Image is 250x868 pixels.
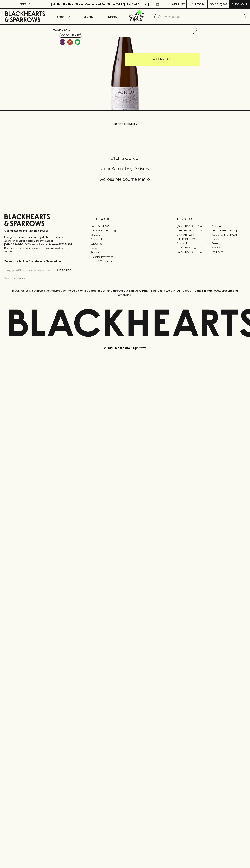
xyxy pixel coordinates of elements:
p: SUBSCRIBE [56,268,71,273]
a: Tastings [75,9,100,24]
img: Sulphur Free [67,39,73,45]
button: Add to wishlist [188,26,198,35]
a: HOME [53,28,61,31]
p: 0 [224,3,226,5]
a: [GEOGRAPHIC_DATA] [177,250,211,254]
p: FIND US [19,2,31,6]
p: OTHER AREAS [91,217,159,221]
p: We will never spam you [4,276,73,280]
a: Thornbury [211,250,246,254]
a: SHOP [64,28,72,31]
strong: Liquor License #32064953 [39,243,72,246]
a: Braddon [211,224,246,228]
p: Stores [108,14,117,19]
p: Login [195,2,204,6]
p: OUR STORES [177,217,246,221]
a: Contact Us [91,237,159,241]
a: [GEOGRAPHIC_DATA] [211,228,246,233]
p: Checkout [231,2,247,6]
button: Add to wishlist [59,33,82,38]
a: Careers [91,233,159,237]
h5: Across Melbourne Metro [4,176,246,182]
div: Call to action block [4,141,246,201]
p: Tastings [82,14,93,19]
a: Prahran [211,245,246,250]
a: [GEOGRAPHIC_DATA] [177,245,211,250]
button: ADD TO CART [125,53,200,66]
button: SUBSCRIBE [55,266,73,274]
a: Geelong [211,241,246,245]
a: Gift Cards [91,242,159,246]
a: Terms & Conditions [91,259,159,263]
a: [GEOGRAPHIC_DATA] [177,224,211,228]
a: [GEOGRAPHIC_DATA] [211,233,246,237]
a: FAQ's [91,246,159,250]
p: Wishlist [172,2,185,6]
input: Try "Pinot noir" [163,14,243,20]
a: Bottle Drop FAQ's [91,224,159,228]
p: It is against the law to sell or supply alcohol to, or to obtain alcohol on behalf of a person un... [4,235,73,253]
a: Stores [100,9,125,24]
p: Subscribe to The Blackhearts Newsletter [4,259,73,263]
img: Lo-Fi [60,39,65,45]
a: Shipping Information [91,255,159,259]
h5: Uber Same-Day Delivery [4,166,246,172]
p: ADD TO CART [153,57,172,61]
p: $0.00 [210,2,218,6]
a: Privacy Policy [91,250,159,255]
button: Shop [50,9,75,24]
a: Organic [74,38,81,46]
a: Brunswick West [177,233,211,237]
a: Fitzroy [211,237,246,241]
h5: Click & Collect [4,155,246,161]
a: [PERSON_NAME] [177,237,211,241]
a: Fitzroy North [177,241,211,245]
a: Some may call it natural, others minimum intervention, either way, it’s hands off & maybe even a ... [59,38,66,46]
a: [GEOGRAPHIC_DATA] [177,228,211,233]
input: e.g. jane@blackheartsandsparrows.com.au [7,268,55,273]
p: Sibling owned and run since [DATE] [4,229,73,233]
p: Blackhearts & Sparrows acknowledges the traditional Custodians of land throughout [GEOGRAPHIC_DAT... [7,288,243,297]
p: Loading products... [4,122,246,126]
a: Made and bottled without any added Sulphur Dioxide (SO2) [66,38,74,46]
img: 40653.png [50,37,200,110]
img: Organic [75,39,80,45]
p: Shop [56,14,64,19]
a: Business & Bulk Gifting [91,228,159,233]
